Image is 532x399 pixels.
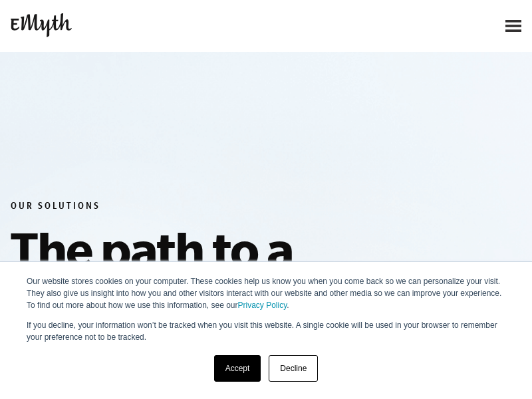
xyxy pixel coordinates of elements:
[505,20,521,32] img: Open Menu
[27,275,505,311] p: Our website stores cookies on your computer. These cookies help us know you when you come back so...
[269,355,318,382] a: Decline
[11,201,419,214] h6: Our Solutions
[11,219,419,395] h1: The path to a better business starts here.
[238,301,287,310] a: Privacy Policy
[214,355,261,382] a: Accept
[11,13,72,37] img: EMyth
[27,319,505,343] p: If you decline, your information won’t be tracked when you visit this website. A single cookie wi...
[350,11,489,41] iframe: Embedded CTA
